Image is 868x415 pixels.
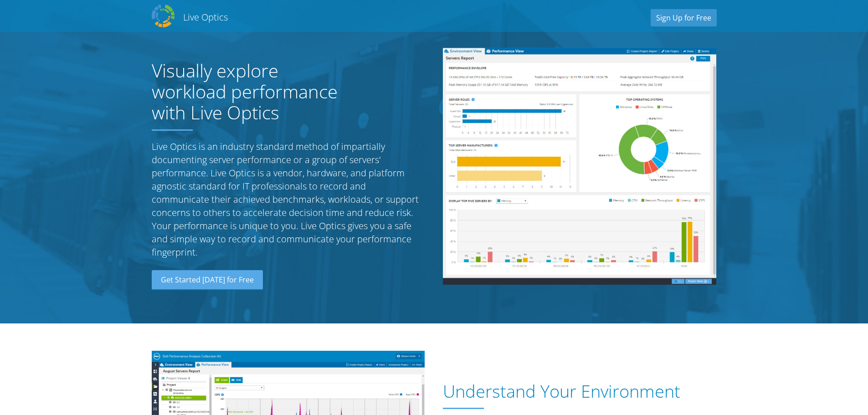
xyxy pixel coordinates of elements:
[152,140,425,259] p: Live Optics is an industry standard method of impartially documenting server performance or a gro...
[183,11,228,23] h2: Live Optics
[152,5,175,27] img: Dell Dpack
[152,60,357,123] h1: Visually explore workload performance with Live Optics
[651,9,717,26] a: Sign Up for Free
[152,270,263,290] a: Get Started [DATE] for Free
[443,381,712,401] h1: Understand Your Environment
[443,48,716,285] img: Server Report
